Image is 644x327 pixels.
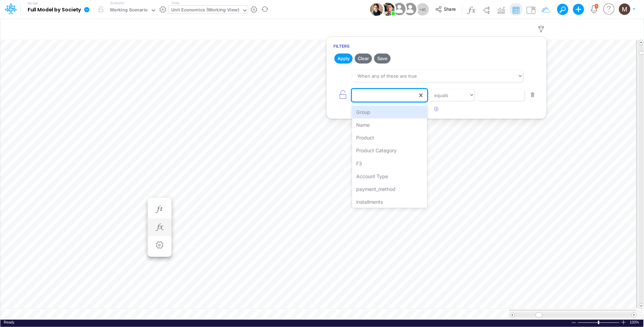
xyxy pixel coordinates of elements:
span: 100% [630,320,640,325]
button: Clear [355,54,372,64]
div: Zoom [598,321,599,324]
img: User Image Icon [402,1,418,17]
label: Scenario [110,0,124,6]
button: Apply [334,54,353,64]
label: Model [28,1,38,6]
div: In Ready mode [4,320,14,325]
div: Zoom Out [571,320,577,325]
button: Save [374,54,391,64]
a: Notifications [590,5,598,13]
div: 1 unread items [596,4,597,8]
h6: Filters [326,40,547,52]
input: Type a title here [6,22,494,36]
div: Working Scenario [110,7,148,15]
label: View [172,0,179,6]
img: User Image Icon [370,3,383,16]
span: Ready [4,320,14,324]
div: Zoom level [630,320,640,325]
img: User Image Icon [382,3,395,16]
span: Share [444,6,456,11]
img: User Image Icon [391,1,407,17]
button: Share [432,4,460,15]
div: Zoom In [621,320,626,325]
b: Full Model by Society [28,7,81,13]
span: + 45 [419,7,426,12]
div: Unit Economics (Working View) [171,7,239,15]
div: Zoom [578,320,621,325]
